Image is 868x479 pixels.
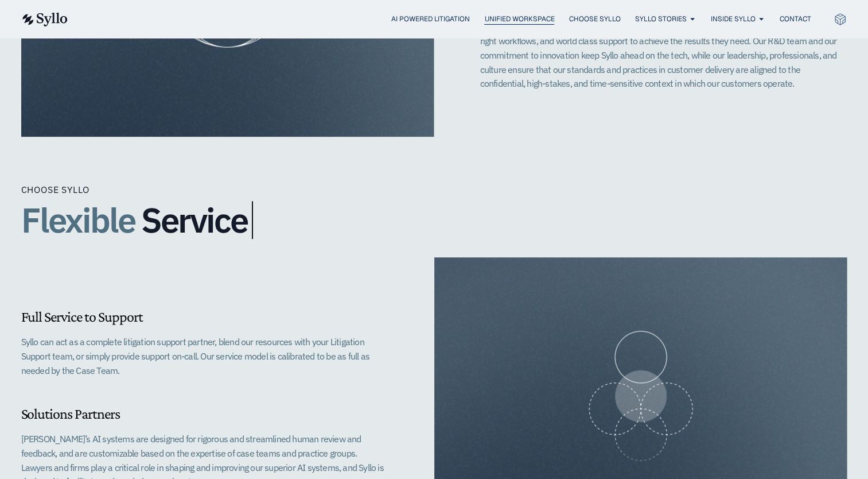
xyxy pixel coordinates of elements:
nav: Menu [91,14,811,25]
div: Menu Toggle [91,14,811,25]
a: AI Powered Litigation [391,14,470,24]
span: Solutions Partners [21,405,120,422]
a: Syllo Stories [635,14,686,24]
img: syllo [21,13,68,26]
a: Choose Syllo [569,14,620,24]
p: Syllo can act as a complete litigation support partner, blend our resources with your Litigation ... [21,335,388,377]
a: Unified Workspace [484,14,554,24]
span: Flexible [21,197,135,242]
a: Contact [779,14,811,24]
div: Choose Syllo [21,183,90,196]
a: Inside Syllo [710,14,755,24]
span: Full Service to Support [21,308,143,325]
